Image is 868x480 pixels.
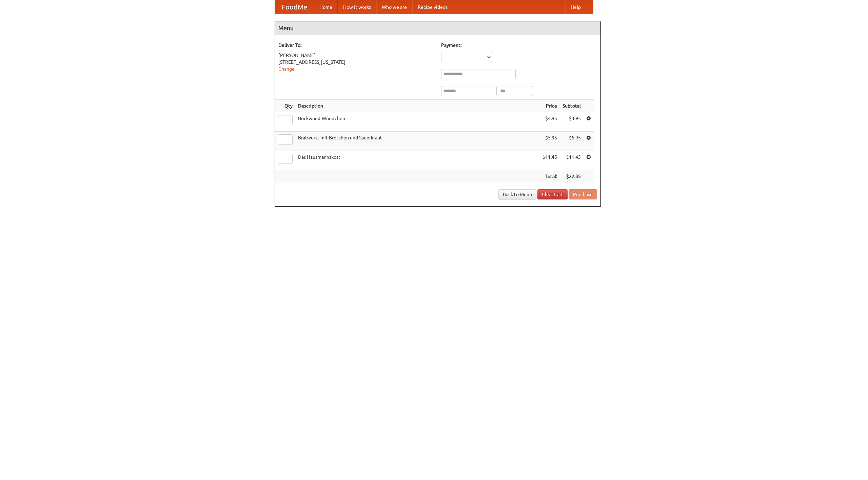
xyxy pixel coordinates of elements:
[560,170,584,183] th: $22.35
[275,21,600,35] h4: Menu
[278,59,434,65] div: [STREET_ADDRESS][US_STATE]
[295,132,540,151] td: Bratwurst mit Brötchen und Sauerkraut
[295,151,540,170] td: Das Hausmannskost
[441,42,597,49] h5: Payment:
[278,52,434,59] div: [PERSON_NAME]
[560,112,584,132] td: $4.95
[540,170,560,183] th: Total:
[278,66,295,72] a: Change
[537,189,568,199] a: Clear Cart
[314,0,338,14] a: Home
[560,100,584,112] th: Subtotal
[295,100,540,112] th: Description
[376,0,412,14] a: Who we are
[560,132,584,151] td: $5.95
[295,112,540,132] td: Bockwurst Würstchen
[498,189,536,199] a: Back to Menu
[275,100,295,112] th: Qty
[560,151,584,170] td: $11.45
[338,0,376,14] a: How it works
[412,0,453,14] a: Recipe videos
[278,42,434,49] h5: Deliver To:
[540,132,560,151] td: $5.95
[540,112,560,132] td: $4.95
[275,0,314,14] a: FoodMe
[565,0,586,14] a: Help
[540,151,560,170] td: $11.45
[540,100,560,112] th: Price
[569,189,597,199] button: Purchase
